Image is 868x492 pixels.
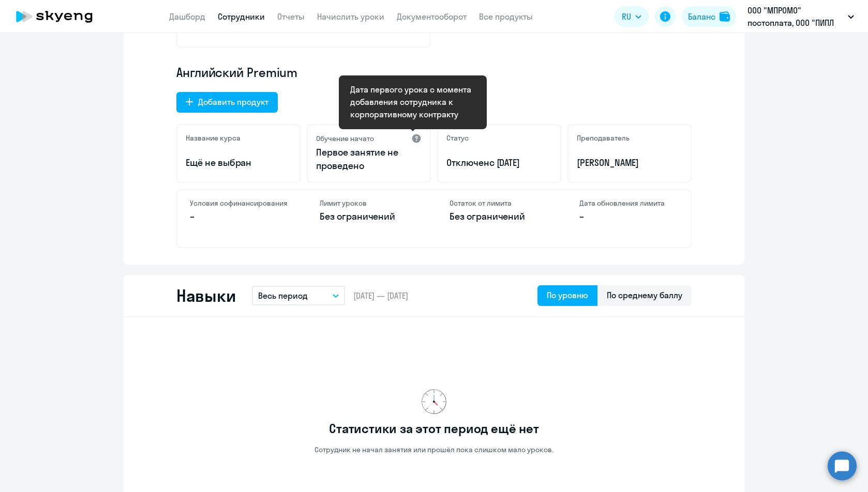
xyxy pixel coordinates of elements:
p: Весь период [258,289,308,302]
h4: Лимит уроков [320,198,418,208]
img: balance [720,11,730,22]
button: RU [615,6,649,27]
span: RU [622,10,631,23]
button: Балансbalance [682,6,736,27]
p: – [579,210,678,223]
div: Дата первого урока с момента добавления сотрудника к корпоративному контракту [350,83,475,120]
div: По среднему баллу [607,289,682,301]
h5: Статус [446,133,469,143]
h4: Условия софинансирования [190,198,289,208]
a: Дашборд [169,11,205,22]
a: Отчеты [277,11,305,22]
a: Сотрудники [218,11,265,22]
p: Без ограничений [450,210,548,223]
span: [DATE] — [DATE] [353,290,408,301]
p: – [190,210,289,223]
h2: Навыки [176,285,235,306]
button: Добавить продукт [176,92,278,113]
h5: Обучение начато [316,134,374,143]
h5: Преподаватель [577,133,630,143]
div: По уровню [547,289,588,301]
h4: Остаток от лимита [450,198,548,208]
h4: Дата обновления лимита [579,198,678,208]
p: Сотрудник не начал занятия или прошёл пока слишком мало уроков. [315,445,553,454]
p: Первое занятие не проведено [316,146,422,173]
h3: Статистики за этот период ещё нет [329,420,538,437]
div: Добавить продукт [198,96,268,108]
p: Ещё не выбран [186,156,291,170]
p: Отключен [446,156,552,170]
p: Без ограничений [320,210,418,223]
img: no-data [422,389,446,414]
h5: Название курса [186,133,241,143]
button: Весь период [252,286,345,305]
a: Все продукты [479,11,533,22]
a: Документооборот [397,11,467,22]
button: ООО "МПРОМО" постоплата, ООО "ПИПЛ МЕДИА ПРОДАКШЕН" [742,4,859,29]
span: Английский Premium [176,64,297,81]
span: с [DATE] [489,157,520,168]
div: Баланс [688,10,715,23]
p: [PERSON_NAME] [577,156,682,170]
a: Начислить уроки [317,11,384,22]
p: ООО "МПРОМО" постоплата, ООО "ПИПЛ МЕДИА ПРОДАКШЕН" [747,4,844,29]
